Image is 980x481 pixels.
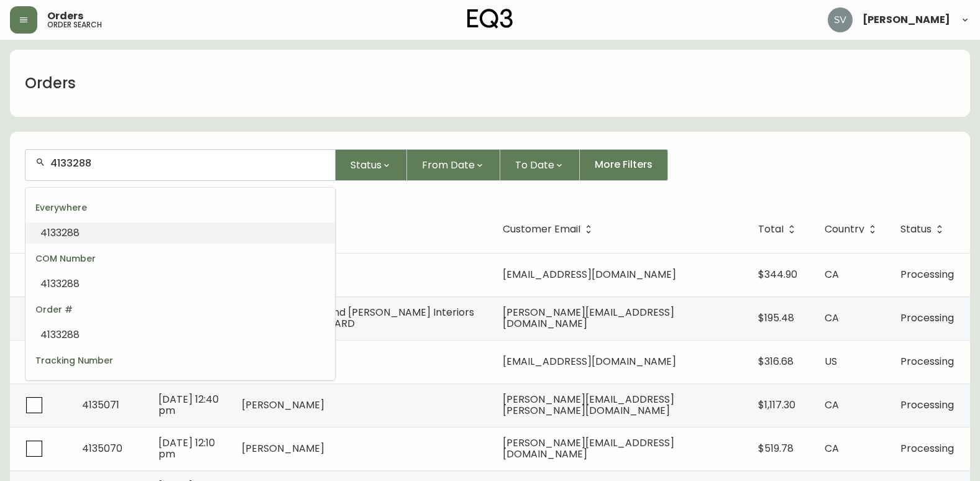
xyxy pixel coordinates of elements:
[503,436,674,461] span: [PERSON_NAME][EMAIL_ADDRESS][DOMAIN_NAME]
[595,158,653,172] span: More Filters
[758,226,784,233] span: Total
[515,157,554,173] span: To Date
[503,305,674,331] span: [PERSON_NAME][EMAIL_ADDRESS][DOMAIN_NAME]
[863,15,950,25] span: [PERSON_NAME]
[422,157,475,173] span: From Date
[242,398,324,412] span: [PERSON_NAME]
[825,226,864,233] span: Country
[758,267,797,282] span: $344.90
[900,354,954,369] span: Processing
[758,398,795,412] span: $1,117.30
[580,149,668,181] button: More Filters
[900,398,954,412] span: Processing
[50,157,325,169] input: Search
[900,224,948,235] span: Status
[467,9,513,29] img: logo
[825,311,839,325] span: CA
[82,441,122,456] span: 4135070
[25,73,76,94] h1: Orders
[503,354,676,369] span: [EMAIL_ADDRESS][DOMAIN_NAME]
[25,244,335,273] div: COM Number
[25,193,335,222] div: Everywhere
[47,11,83,21] span: Orders
[503,267,676,282] span: [EMAIL_ADDRESS][DOMAIN_NAME]
[828,7,853,32] img: 0ef69294c49e88f033bcbeb13310b844
[825,354,837,369] span: US
[503,392,674,418] span: [PERSON_NAME][EMAIL_ADDRESS][PERSON_NAME][DOMAIN_NAME]
[336,149,407,181] button: Status
[503,226,580,233] span: Customer Email
[825,441,839,456] span: CA
[503,224,597,235] span: Customer Email
[25,346,335,375] div: Tracking Number
[758,224,800,235] span: Total
[900,311,954,325] span: Processing
[40,378,80,393] span: 4133288
[158,436,215,461] span: [DATE] 12:10 pm
[500,149,580,181] button: To Date
[242,441,324,456] span: [PERSON_NAME]
[350,157,382,173] span: Status
[242,305,474,331] span: [PERSON_NAME] and [PERSON_NAME] Interiors CROSS ST. HEADBOARD
[40,226,80,240] span: 4133288
[900,441,954,456] span: Processing
[82,398,119,412] span: 4135071
[825,224,881,235] span: Country
[758,311,794,325] span: $195.48
[158,392,219,418] span: [DATE] 12:40 pm
[758,441,794,456] span: $519.78
[825,267,839,282] span: CA
[900,226,932,233] span: Status
[40,277,80,291] span: 4133288
[25,295,335,324] div: Order #
[825,398,839,412] span: CA
[758,354,794,369] span: $316.68
[407,149,500,181] button: From Date
[900,267,954,282] span: Processing
[47,21,102,29] h5: order search
[40,328,80,342] span: 4133288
